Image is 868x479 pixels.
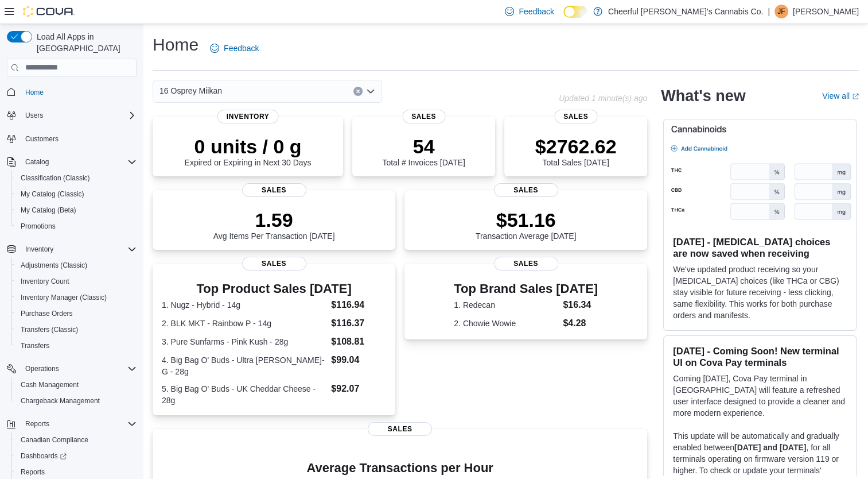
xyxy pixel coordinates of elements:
[242,257,306,271] span: Sales
[21,277,69,286] span: Inventory Count
[2,154,141,170] button: Catalog
[11,322,141,338] button: Transfers (Classic)
[11,289,141,306] button: Inventory Manager (Classic)
[777,5,785,18] span: JF
[25,245,53,254] span: Inventory
[16,394,137,408] span: Chargeback Management
[21,261,87,270] span: Adjustments (Classic)
[11,393,141,409] button: Chargeback Management
[608,5,763,18] p: Cheerful [PERSON_NAME]'s Cannabis Co.
[535,135,617,167] div: Total Sales [DATE]
[563,6,587,18] input: Dark Mode
[25,111,43,120] span: Users
[11,448,141,464] a: Dashboards
[25,157,49,167] span: Catalog
[16,465,137,479] span: Reports
[21,190,84,199] span: My Catalog (Classic)
[16,203,81,217] a: My Catalog (Beta)
[153,33,198,56] h1: Home
[382,135,465,167] div: Total # Invoices [DATE]
[162,461,638,475] h4: Average Transactions per Hour
[16,275,74,288] a: Inventory Count
[21,155,137,169] span: Catalog
[213,208,335,241] div: Avg Items Per Transaction [DATE]
[402,110,445,123] span: Sales
[21,222,56,231] span: Promotions
[16,258,92,272] a: Adjustments (Classic)
[21,293,107,302] span: Inventory Manager (Classic)
[21,86,48,99] a: Home
[21,242,137,256] span: Inventory
[454,318,558,329] dt: 2. Chowie Wowie
[353,87,363,96] button: Clear input
[32,31,137,54] span: Load All Apps in [GEOGRAPHIC_DATA]
[494,183,558,197] span: Sales
[159,84,222,98] span: 16 Osprey Miikan
[21,132,63,146] a: Customers
[21,451,67,461] span: Dashboards
[16,394,104,408] a: Chargeback Management
[162,318,326,329] dt: 2. BLK MKT - Rainbow P - 14g
[11,218,141,234] button: Promotions
[331,382,386,396] dd: $92.07
[162,282,386,296] h3: Top Product Sales [DATE]
[162,354,326,377] dt: 4. Big Bag O' Buds - Ultra [PERSON_NAME]-G - 28g
[21,85,137,99] span: Home
[494,257,558,271] span: Sales
[21,242,58,256] button: Inventory
[16,219,60,233] a: Promotions
[331,335,386,349] dd: $108.81
[382,135,465,158] p: 54
[16,291,137,304] span: Inventory Manager (Classic)
[793,5,859,18] p: [PERSON_NAME]
[559,94,647,103] p: Updated 1 minute(s) ago
[16,323,83,337] a: Transfers (Classic)
[519,6,554,17] span: Feedback
[16,291,111,304] a: Inventory Manager (Classic)
[213,208,335,231] p: 1.59
[185,135,312,167] div: Expired or Expiring in Next 30 Days
[16,323,137,337] span: Transfers (Classic)
[21,435,88,445] span: Canadian Compliance
[21,109,48,122] button: Users
[476,208,577,241] div: Transaction Average [DATE]
[11,432,141,448] button: Canadian Compliance
[852,93,859,100] svg: External link
[11,306,141,322] button: Purchase Orders
[16,449,71,463] a: Dashboards
[454,299,558,311] dt: 1. Redecan
[25,88,44,97] span: Home
[162,299,326,311] dt: 1. Nugz - Hybrid - 14g
[11,202,141,218] button: My Catalog (Beta)
[21,417,54,431] button: Reports
[16,275,137,288] span: Inventory Count
[554,110,597,123] span: Sales
[16,378,83,392] a: Cash Management
[16,307,137,320] span: Purchase Orders
[563,298,598,312] dd: $16.34
[2,107,141,123] button: Users
[535,135,617,158] p: $2762.62
[21,325,78,334] span: Transfers (Classic)
[2,130,141,147] button: Customers
[673,373,847,419] p: Coming [DATE], Cova Pay terminal in [GEOGRAPHIC_DATA] will feature a refreshed user interface des...
[25,419,49,428] span: Reports
[21,417,137,431] span: Reports
[331,298,386,312] dd: $116.94
[16,187,137,201] span: My Catalog (Classic)
[2,361,141,377] button: Operations
[162,383,326,406] dt: 5. Big Bag O' Buds - UK Cheddar Cheese - 28g
[673,345,847,368] h3: [DATE] - Coming Soon! New terminal UI on Cova Pay terminals
[25,364,59,373] span: Operations
[21,362,64,376] button: Operations
[25,134,59,144] span: Customers
[16,171,95,185] a: Classification (Classic)
[21,468,45,477] span: Reports
[331,316,386,330] dd: $116.37
[21,309,73,318] span: Purchase Orders
[822,91,859,101] a: View allExternal link
[185,135,312,158] p: 0 units / 0 g
[16,307,77,320] a: Purchase Orders
[734,443,806,452] strong: [DATE] and [DATE]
